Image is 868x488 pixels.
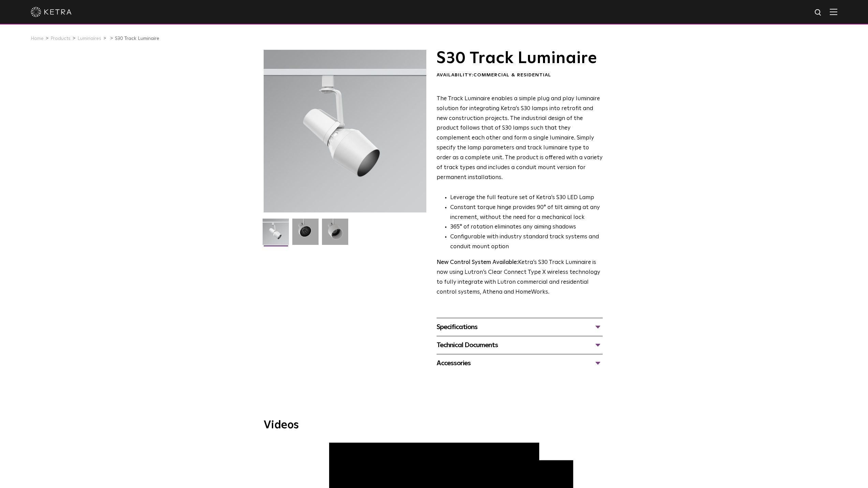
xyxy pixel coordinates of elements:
div: Specifications [437,322,603,332]
img: search icon [814,9,823,17]
strong: New Control System Available: [437,260,518,265]
img: Hamburger%20Nav.svg [830,9,837,15]
div: Availability: [437,72,603,79]
a: Products [50,36,71,41]
li: 365° of rotation eliminates any aiming shadows [450,222,603,232]
li: Constant torque hinge provides 90° of tilt aiming at any increment, without the need for a mechan... [450,203,603,223]
div: Accessories [437,358,603,369]
img: ketra-logo-2019-white [31,7,72,17]
img: 3b1b0dc7630e9da69e6b [292,219,319,250]
span: Commercial & Residential [473,73,551,77]
p: Ketra’s S30 Track Luminaire is now using Lutron’s Clear Connect Type X wireless technology to ful... [437,258,603,297]
span: The Track Luminaire enables a simple plug and play luminaire solution for integrating Ketra’s S30... [437,96,603,180]
div: Technical Documents [437,340,603,351]
h3: Videos [264,420,605,431]
a: Home [31,36,44,41]
a: S30 Track Luminaire [115,36,159,41]
img: 9e3d97bd0cf938513d6e [322,219,348,250]
li: Configurable with industry standard track systems and conduit mount option [450,232,603,252]
img: S30-Track-Luminaire-2021-Web-Square [263,219,289,250]
a: Luminaires [77,36,101,41]
li: Leverage the full feature set of Ketra’s S30 LED Lamp [450,193,603,203]
h1: S30 Track Luminaire [437,50,603,67]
